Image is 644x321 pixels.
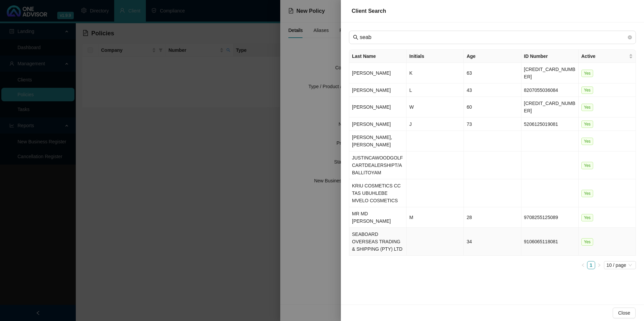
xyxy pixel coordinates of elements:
span: right [597,263,601,267]
th: Active [579,50,636,63]
span: close-circle [628,34,632,40]
td: W [407,97,464,117]
th: Age [464,50,521,63]
span: Yes [581,138,593,145]
td: [PERSON_NAME], [PERSON_NAME] [349,131,407,151]
td: 5206125019081 [521,117,579,131]
td: 9708255125089 [521,207,579,228]
td: [PERSON_NAME] [349,117,407,131]
button: right [595,261,603,269]
td: [CREDIT_CARD_NUMBER] [521,97,579,117]
span: 28 [466,215,472,220]
td: JUSTINCAWOODGOLFCARTDEALERSHIPT/ABALLITOYAM [349,151,407,179]
th: Last Name [349,50,407,63]
span: 43 [466,87,472,93]
a: 1 [587,261,595,269]
span: Client Search [352,8,386,14]
td: 8207055036084 [521,83,579,97]
td: KRIU COSMETICS CC TAS UBUHLEBE MVELO COSMETICS [349,179,407,207]
span: Yes [581,104,593,111]
div: Page Size [604,261,636,269]
span: Yes [581,70,593,77]
li: Previous Page [579,261,587,269]
td: SEABOARD OVERSEAS TRADING & SHIPPING (PTY) LTD [349,228,407,256]
td: MR MD [PERSON_NAME] [349,207,407,228]
span: Yes [581,238,593,246]
li: Next Page [595,261,603,269]
span: Yes [581,190,593,197]
li: 1 [587,261,595,269]
td: [PERSON_NAME] [349,83,407,97]
span: 73 [466,121,472,127]
span: Yes [581,86,593,94]
span: 34 [466,239,472,244]
button: Close [613,308,636,318]
td: J [407,117,464,131]
span: 63 [466,70,472,76]
th: Initials [407,50,464,63]
span: close-circle [628,35,632,39]
td: [PERSON_NAME] [349,63,407,83]
span: Close [618,309,630,317]
td: [PERSON_NAME] [349,97,407,117]
span: left [581,263,585,267]
button: left [579,261,587,269]
span: Yes [581,120,593,128]
td: L [407,83,464,97]
td: 9106065118081 [521,228,579,256]
span: Yes [581,214,593,221]
span: Yes [581,162,593,169]
th: ID Number [521,50,579,63]
td: M [407,207,464,228]
span: 60 [466,104,472,110]
span: Active [581,52,627,60]
span: 10 / page [607,261,633,269]
td: [CREDIT_CARD_NUMBER] [521,63,579,83]
td: K [407,63,464,83]
input: Last Name [360,33,626,41]
span: search [353,35,358,40]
